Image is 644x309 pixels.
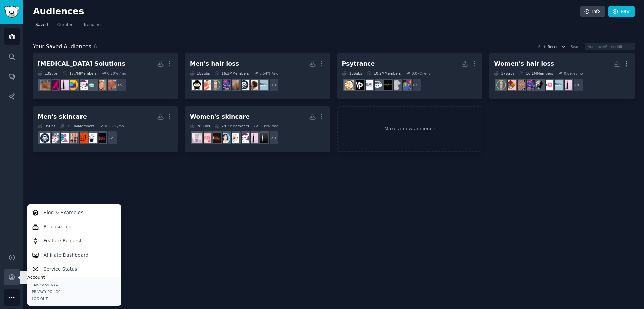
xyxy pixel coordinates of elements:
div: + 5 [113,78,127,92]
img: ClassicTrance [400,80,411,90]
img: Haircare [496,80,506,90]
a: Info [580,6,605,17]
img: Skincare_Addiction [87,80,97,90]
img: Haircare [210,80,221,90]
div: + 10 [265,78,279,92]
div: 10 Sub s [342,71,362,76]
a: [MEDICAL_DATA] Solutions13Subs17.7MMembers0.20% /mo+5tanlinemodelsFairAndFreckledSkincare_Addicti... [33,53,178,99]
span: Recent [548,44,560,49]
img: EuroSkincare [192,133,202,143]
div: + 3 [408,78,422,92]
div: 10.1M Members [519,71,553,76]
img: hairlosstreatments [201,80,211,90]
div: 18 Sub s [190,71,210,76]
a: Men's skincare9Subs15.9MMembers0.23% /mo+2masculinity_rocksAskMenOver3030PlusSkinCaremensskincare... [33,106,178,152]
img: MakeupAddiction [77,80,88,90]
img: hairstylist [552,80,563,90]
img: HideTanning [40,80,50,90]
img: AskMenOver30 [87,133,97,143]
img: FancyFollicles [524,80,535,90]
img: Blackskincare [210,133,221,143]
img: 30PlusSkinCare [77,133,88,143]
img: trance [391,80,401,90]
span: Curated [57,22,74,28]
div: Log Out → [32,296,116,301]
span: Trending [83,22,101,28]
p: Release Log [44,223,72,230]
div: + 2 [103,131,117,145]
img: Sephora [257,133,268,143]
p: Affiliate Dashboard [44,252,89,259]
a: Release Log [28,220,120,234]
img: TelogenEffluvium [543,80,553,90]
a: Curated [55,20,76,33]
img: finehair [229,80,239,90]
a: Women's hair loss17Subs10.1MMembers0.69% /mo+9beautyhairstylistTelogenEffluviumtresslessFancyFoll... [489,53,635,99]
div: + 20 [265,131,279,145]
a: Men's hair loss18Subs16.3MMembers0.54% /mo+10hairstylistNaturalhairmalegroomingfinehairFancyFolli... [185,53,330,99]
div: Women's hair loss [494,60,554,68]
button: Recent [548,44,566,49]
img: Naturalhair [248,80,258,90]
a: Make a new audience [337,106,483,152]
div: 9 Sub s [38,124,55,128]
a: Feature Request [28,234,120,248]
div: + 9 [569,78,583,92]
img: AusSkincare [201,133,211,143]
img: FairAndFreckled [96,80,106,90]
a: Affiliate Dashboard [28,248,120,262]
div: Women's skincare [190,113,250,121]
div: 0.39 % /mo [259,124,278,128]
img: MakeupAddiction [238,133,249,143]
div: 15.9M Members [60,124,94,128]
img: Selftanning [49,80,59,90]
div: 0.69 % /mo [564,71,583,76]
a: Privacy Policy [32,289,116,294]
img: beauty [562,80,572,90]
img: FancyFollicles [220,80,230,90]
div: 17.7M Members [62,71,97,76]
a: Blog & Examples [28,205,120,220]
div: 10.2M Members [367,71,401,76]
div: 0.20 % /mo [107,71,126,76]
img: malegrooming [238,80,249,90]
div: 17 Sub s [494,71,514,76]
a: New [608,6,635,17]
img: HaircareScience [505,80,516,90]
div: Psytrance [342,60,375,68]
div: 0.07 % /mo [412,71,431,76]
div: 13 Sub s [38,71,58,76]
div: 28 Sub s [190,124,210,128]
a: Psytrance10Subs10.2MMembers0.07% /mo+3ClassicTrancetranceWeAreTheMusicMakerselectronicmusicEDMmus... [337,53,483,99]
img: lookyourbest [58,133,69,143]
img: beauty [58,80,69,90]
h2: Audiences [33,6,580,17]
img: IndianSkincareAddicts [229,133,239,143]
img: beauty [248,133,258,143]
input: Audience/Subreddit [585,43,635,50]
img: koreanskincare [220,133,230,143]
a: Service Status [28,262,120,276]
div: 16.3M Members [215,71,249,76]
div: Search [571,44,583,49]
img: GummySearch logo [4,6,19,18]
img: hairstylist [257,80,268,90]
div: 0.54 % /mo [259,71,278,76]
div: 0.23 % /mo [105,124,124,128]
img: WeAreTheMusicMakers [381,80,392,90]
div: Sort [538,44,546,49]
a: Trending [81,20,103,33]
p: Service Status [44,266,77,273]
img: longhair [515,80,525,90]
img: electronicmusic [372,80,382,90]
a: Terms of Use [32,282,116,287]
span: 6 [94,43,97,50]
img: masculinity_rocks [96,133,106,143]
div: Men's skincare [38,113,87,121]
p: Blog & Examples [44,209,84,216]
span: Your Saved Audiences [33,43,91,51]
div: Men's hair loss [190,60,239,68]
img: mensskincare [68,133,78,143]
img: psytrance [344,80,354,90]
span: Saved [35,22,48,28]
